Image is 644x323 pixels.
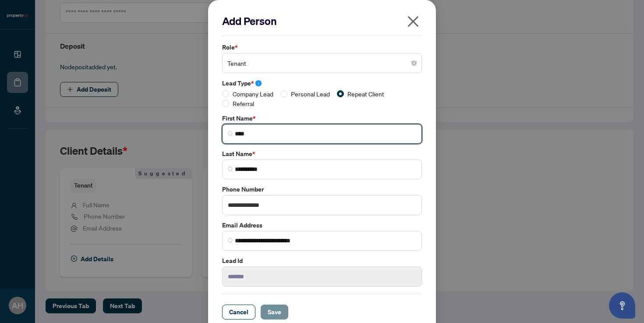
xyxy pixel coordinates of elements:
[222,78,422,88] label: Lead Type
[229,99,258,108] span: Referral
[255,80,262,86] span: info-circle
[411,60,417,66] span: close-circle
[222,185,422,194] label: Phone Number
[222,149,422,159] label: Last Name
[268,305,281,319] span: Save
[222,14,422,28] h2: Add Person
[229,89,277,99] span: Company Lead
[222,114,422,123] label: First Name
[222,305,255,319] button: Cancel
[222,220,422,230] label: Email Address
[609,292,635,319] button: Open asap
[228,238,233,243] img: search_icon
[261,305,288,319] button: Save
[229,305,248,319] span: Cancel
[222,256,422,266] label: Lead Id
[228,131,233,136] img: search_icon
[222,43,422,52] label: Role
[406,14,420,28] span: close
[228,167,233,172] img: search_icon
[287,89,333,99] span: Personal Lead
[344,89,388,99] span: Repeat Client
[227,55,417,71] span: Tenant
